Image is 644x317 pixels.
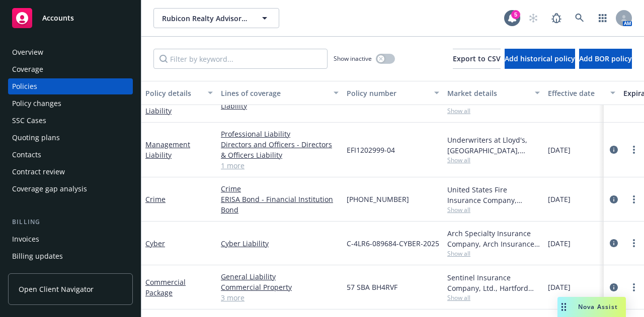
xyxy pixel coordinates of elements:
[12,78,37,94] div: Policies
[447,228,540,249] div: Arch Specialty Insurance Company, Arch Insurance Company, Coalition Insurance Solutions (MGA)
[347,194,409,204] span: [PHONE_NUMBER]
[447,293,540,302] span: Show all
[347,238,439,249] span: C-4LR6-089684-CYBER-2025
[221,292,339,303] a: 3 more
[12,130,60,146] div: Quoting plans
[145,239,165,248] a: Cyber
[608,281,620,293] a: circleInformation
[12,231,39,247] div: Invoices
[141,81,217,105] button: Policy details
[447,272,540,293] div: Sentinel Insurance Company, Ltd., Hartford Insurance Group
[628,281,640,293] a: more
[447,184,540,205] div: United States Fire Insurance Company, [PERSON_NAME] & [PERSON_NAME] ([GEOGRAPHIC_DATA]), Brown & ...
[12,147,41,163] div: Contacts
[347,282,397,292] span: 57 SBA BH4RVF
[8,78,133,94] a: Policies
[8,113,133,129] a: SSC Cases
[447,107,540,115] span: Show all
[544,81,619,105] button: Effective date
[8,231,133,247] a: Invoices
[145,140,190,160] a: Management Liability
[8,181,133,197] a: Coverage gap analysis
[145,277,186,297] a: Commercial Package
[217,81,343,105] button: Lines of coverage
[628,144,640,156] a: more
[8,147,133,163] a: Contacts
[343,81,443,105] button: Policy number
[546,8,567,28] a: Report a Bug
[221,183,339,194] a: Crime
[221,88,328,98] div: Lines of coverage
[548,194,571,204] span: [DATE]
[447,135,540,156] div: Underwriters at Lloyd's, [GEOGRAPHIC_DATA], [PERSON_NAME] of [GEOGRAPHIC_DATA], Euclid Financial,...
[153,8,279,28] button: Rubicon Realty Advisors Inc
[145,88,202,98] div: Policy details
[8,95,133,112] a: Policy changes
[12,181,87,197] div: Coverage gap analysis
[12,248,63,264] div: Billing updates
[42,14,74,22] span: Accounts
[505,54,575,63] span: Add historical policy
[608,193,620,205] a: circleInformation
[548,282,571,292] span: [DATE]
[557,297,570,317] div: Drag to move
[447,249,540,258] span: Show all
[8,164,133,180] a: Contract review
[221,271,339,282] a: General Liability
[347,145,395,155] span: EFI1202999-04
[447,205,540,214] span: Show all
[8,4,133,32] a: Accounts
[548,88,604,98] div: Effective date
[347,88,428,98] div: Policy number
[221,194,339,215] a: ERISA Bond - Financial Institution Bond
[12,61,43,77] div: Coverage
[548,145,571,155] span: [DATE]
[579,49,632,69] button: Add BOR policy
[608,237,620,249] a: circleInformation
[628,193,640,205] a: more
[511,10,520,19] div: 5
[8,130,133,146] a: Quoting plans
[608,144,620,156] a: circleInformation
[12,95,61,112] div: Policy changes
[12,164,65,180] div: Contract review
[8,217,133,227] div: Billing
[8,61,133,77] a: Coverage
[221,282,339,292] a: Commercial Property
[628,237,640,249] a: more
[221,129,339,139] a: Professional Liability
[162,13,249,24] span: Rubicon Realty Advisors Inc
[145,194,166,204] a: Crime
[8,248,133,264] a: Billing updates
[221,160,339,171] a: 1 more
[523,8,543,28] a: Start snowing
[453,49,501,69] button: Export to CSV
[548,238,571,249] span: [DATE]
[19,284,94,294] span: Open Client Navigator
[579,54,632,63] span: Add BOR policy
[153,49,328,69] input: Filter by keyword...
[443,81,544,105] button: Market details
[12,44,43,60] div: Overview
[221,139,339,160] a: Directors and Officers - Directors & Officers Liability
[505,49,575,69] button: Add historical policy
[12,113,46,129] div: SSC Cases
[570,8,590,28] a: Search
[8,44,133,60] a: Overview
[447,156,540,164] span: Show all
[453,54,501,63] span: Export to CSV
[334,54,372,63] span: Show inactive
[578,302,618,311] span: Nova Assist
[221,238,339,249] a: Cyber Liability
[557,297,626,317] button: Nova Assist
[593,8,613,28] a: Switch app
[447,88,529,98] div: Market details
